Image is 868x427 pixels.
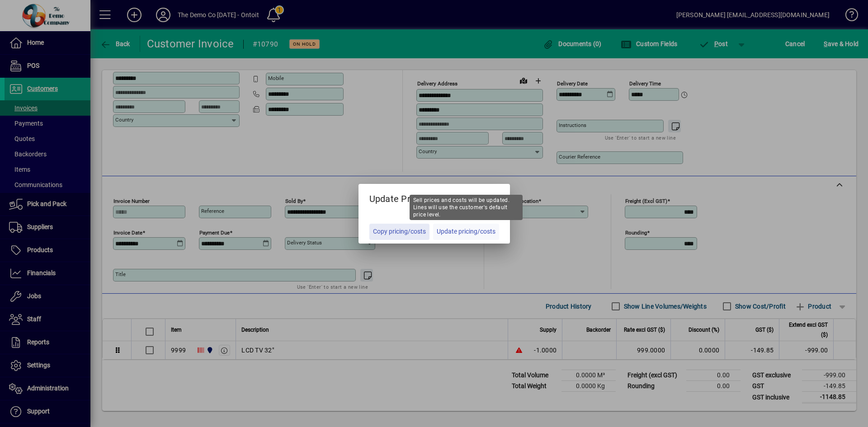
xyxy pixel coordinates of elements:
[359,184,510,210] h5: Update Pricing?
[437,227,495,236] span: Update pricing/costs
[369,224,429,240] button: Copy pricing/costs
[410,195,523,220] div: Sell prices and costs will be updated. Lines will use the customer's default price level.
[433,224,499,240] button: Update pricing/costs
[373,227,426,236] span: Copy pricing/costs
